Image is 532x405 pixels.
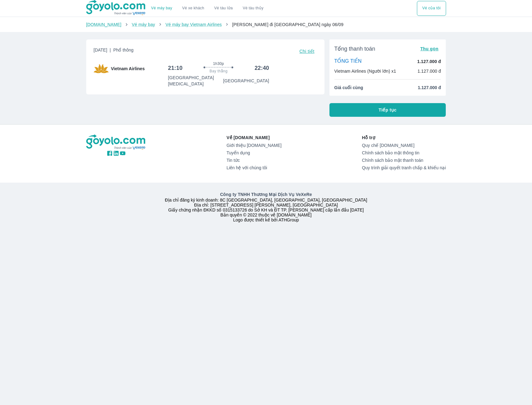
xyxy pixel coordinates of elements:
nav: breadcrumb [86,21,446,28]
span: Thu gọn [420,46,439,51]
a: Tuyển dụng [226,150,281,155]
span: 1h30p [213,61,224,66]
button: Vé của tôi [417,1,446,16]
a: [DOMAIN_NAME] [86,22,122,27]
a: Tin tức [226,158,281,163]
a: Vé máy bay Vietnam Airlines [165,22,222,27]
p: Về [DOMAIN_NAME] [226,134,281,141]
button: Vé tàu thủy [238,1,268,16]
p: TỔNG TIỀN [334,58,362,65]
p: 1.127.000 đ [417,58,441,65]
a: Chính sách bảo mật thanh toán [362,158,446,163]
p: [GEOGRAPHIC_DATA] [MEDICAL_DATA] [168,75,223,87]
p: [GEOGRAPHIC_DATA] [223,78,269,84]
span: 1.127.000 đ [418,84,441,91]
a: Vé tàu lửa [209,1,238,16]
a: Chính sách bảo mật thông tin [362,150,446,155]
button: Chi tiết [297,47,317,56]
h6: 21:10 [168,64,182,72]
a: Liên hệ với chúng tôi [226,165,281,170]
a: Quy trình giải quyết tranh chấp & khiếu nại [362,165,446,170]
span: Vietnam Airlines [111,66,145,72]
a: Giới thiệu [DOMAIN_NAME] [226,143,281,148]
span: Giá cuối cùng [334,84,363,91]
p: Công ty TNHH Thương Mại Dịch Vụ VeXeRe [87,191,445,198]
button: Tiếp tục [329,103,446,117]
div: choose transportation mode [146,1,268,16]
img: logo [86,134,146,150]
a: Vé xe khách [182,6,204,11]
a: Vé máy bay [132,22,155,27]
span: Chi tiết [299,49,314,54]
div: Địa chỉ đăng ký kinh doanh: 8C [GEOGRAPHIC_DATA], [GEOGRAPHIC_DATA], [GEOGRAPHIC_DATA] Địa chỉ: [... [83,191,450,222]
div: choose transportation mode [417,1,446,16]
a: Vé máy bay [151,6,172,11]
span: | [110,48,111,52]
span: Bay thẳng [210,69,228,74]
span: Tổng thanh toán [334,45,375,52]
span: [PERSON_NAME] đi [GEOGRAPHIC_DATA] ngày 06/09 [232,22,343,27]
span: Tiếp tục [379,107,397,113]
span: [DATE] [94,47,134,56]
button: Thu gọn [418,44,441,53]
p: Vietnam Airlines (Người lớn) x1 [334,68,396,74]
a: Quy chế [DOMAIN_NAME] [362,143,446,148]
span: Phổ thông [113,48,133,52]
p: 1.127.000 đ [418,68,441,74]
h6: 22:40 [255,64,269,72]
p: Hỗ trợ [362,134,446,141]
